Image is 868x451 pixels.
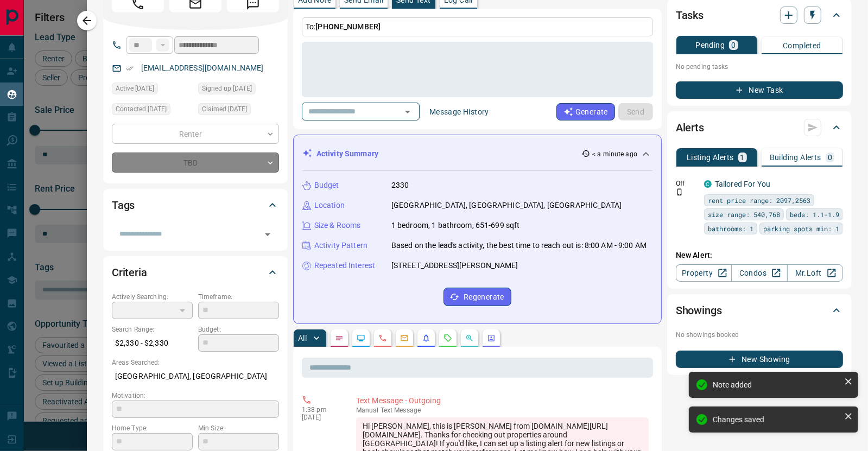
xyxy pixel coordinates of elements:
[112,292,193,302] p: Actively Searching:
[112,264,147,281] h2: Criteria
[302,17,653,36] p: To:
[141,63,264,72] a: [EMAIL_ADDRESS][DOMAIN_NAME]
[302,406,340,414] p: 1:38 pm
[708,223,753,234] span: bathrooms: 1
[112,367,279,385] p: [GEOGRAPHIC_DATA], [GEOGRAPHIC_DATA]
[731,41,736,49] p: 0
[676,7,704,24] h2: Tasks
[112,358,279,367] p: Areas Searched:
[116,104,167,115] span: Contacted [DATE]
[713,380,840,389] div: Note added
[400,104,415,119] button: Open
[356,406,649,414] p: Text Message
[298,334,307,342] p: All
[314,260,375,271] p: Repeated Interest
[335,334,344,342] svg: Notes
[676,59,843,75] p: No pending tasks
[556,103,615,120] button: Generate
[676,330,843,340] p: No showings booked
[465,334,474,342] svg: Opportunities
[687,154,734,161] p: Listing Alerts
[763,223,839,234] span: parking spots min: 1
[202,104,247,115] span: Claimed [DATE]
[112,103,193,118] div: Sat Aug 16 2025
[443,288,511,306] button: Regenerate
[314,240,368,251] p: Activity Pattern
[422,334,430,342] svg: Listing Alerts
[787,264,843,282] a: Mr.Loft
[112,391,279,401] p: Motivation:
[260,227,275,242] button: Open
[112,334,193,352] p: $2,330 - $2,330
[676,302,722,319] h2: Showings
[708,209,780,220] span: size range: 540,768
[783,42,821,49] p: Completed
[391,220,520,231] p: 1 bedroom, 1 bathroom, 651-699 sqft
[126,65,134,72] svg: Email Verified
[202,83,252,94] span: Signed up [DATE]
[676,81,843,99] button: New Task
[676,250,843,261] p: New Alert:
[112,153,279,173] div: TBD
[715,180,770,188] a: Tailored For You
[357,334,365,342] svg: Lead Browsing Activity
[740,154,745,161] p: 1
[314,180,339,191] p: Budget
[112,423,193,433] p: Home Type:
[116,83,154,94] span: Active [DATE]
[391,180,409,191] p: 2330
[112,196,135,214] h2: Tags
[112,259,279,285] div: Criteria
[676,188,683,196] svg: Push Notification Only
[378,334,387,342] svg: Calls
[676,351,843,368] button: New Showing
[356,395,649,406] p: Text Message - Outgoing
[676,297,843,323] div: Showings
[112,325,193,334] p: Search Range:
[695,41,725,49] p: Pending
[198,325,279,334] p: Budget:
[314,200,345,211] p: Location
[676,115,843,141] div: Alerts
[112,192,279,218] div: Tags
[302,414,340,421] p: [DATE]
[676,179,698,188] p: Off
[198,292,279,302] p: Timeframe:
[198,423,279,433] p: Min Size:
[314,220,361,231] p: Size & Rooms
[356,406,379,414] span: manual
[708,195,810,206] span: rent price range: 2097,2563
[443,334,452,342] svg: Requests
[400,334,409,342] svg: Emails
[790,209,839,220] span: beds: 1.1-1.9
[487,334,496,342] svg: Agent Actions
[713,415,840,424] div: Changes saved
[828,154,832,161] p: 0
[315,22,381,31] span: [PHONE_NUMBER]
[676,119,704,136] h2: Alerts
[704,180,712,188] div: condos.ca
[198,103,279,118] div: Sat Aug 16 2025
[112,82,193,98] div: Sat Aug 16 2025
[112,124,279,144] div: Renter
[592,149,637,159] p: < a minute ago
[316,148,378,160] p: Activity Summary
[676,264,732,282] a: Property
[676,2,843,28] div: Tasks
[391,200,622,211] p: [GEOGRAPHIC_DATA], [GEOGRAPHIC_DATA], [GEOGRAPHIC_DATA]
[731,264,787,282] a: Condos
[198,82,279,98] div: Fri Aug 15 2025
[423,103,496,120] button: Message History
[302,144,652,164] div: Activity Summary< a minute ago
[391,240,647,251] p: Based on the lead's activity, the best time to reach out is: 8:00 AM - 9:00 AM
[770,154,821,161] p: Building Alerts
[391,260,518,271] p: [STREET_ADDRESS][PERSON_NAME]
